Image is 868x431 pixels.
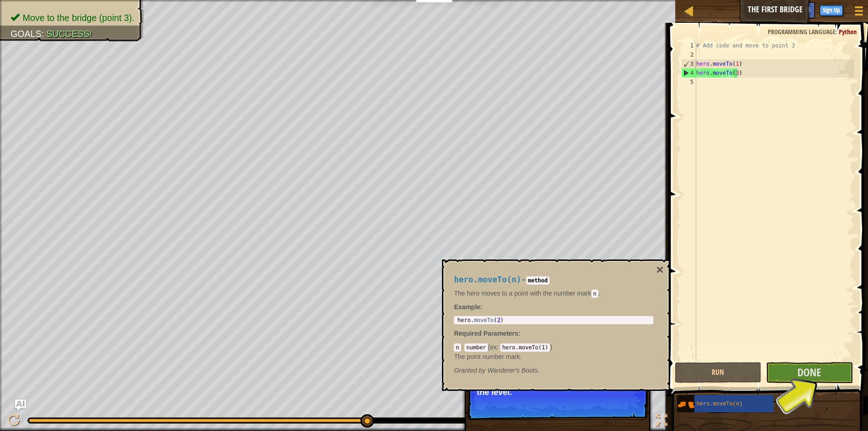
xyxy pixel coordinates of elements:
span: : [497,343,500,351]
code: n [591,290,598,298]
span: : [461,343,465,351]
code: hero.moveTo(1) [500,343,550,352]
code: number [464,343,488,352]
span: Example [454,303,480,311]
h4: - [454,275,653,284]
button: × [656,264,663,276]
code: method [526,276,550,285]
strong: : [454,303,482,311]
p: The hero moves to a point with the number mark . [454,289,653,298]
code: n [454,343,461,352]
span: hero.moveTo(n) [454,275,521,284]
span: Granted by [454,367,487,374]
span: ex [490,343,497,351]
p: The point number mark. [454,352,653,361]
span: Required Parameters [454,330,518,337]
div: ( ) [454,343,653,361]
span: : [518,330,520,337]
em: Wanderer's Boots. [454,367,539,374]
